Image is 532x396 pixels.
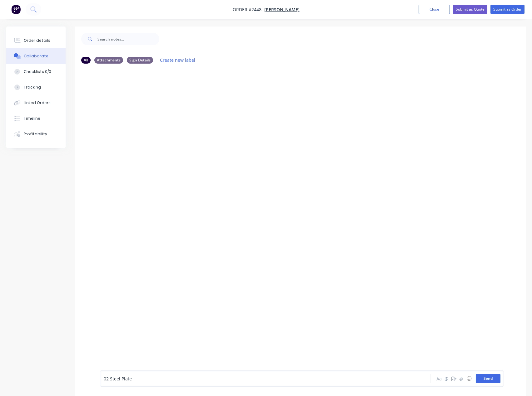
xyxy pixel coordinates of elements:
[24,131,47,137] div: Profitability
[94,57,123,64] div: Attachments
[24,85,41,90] div: Tracking
[24,116,40,121] div: Timeline
[6,80,66,95] button: Tracking
[104,376,132,382] span: 02 Steel Plate
[443,375,450,382] button: @
[490,5,525,14] button: Submit as Order
[465,375,473,382] button: ☺
[6,33,66,48] button: Order details
[97,33,159,45] input: Search notes...
[6,95,66,111] button: Linked Orders
[127,57,153,64] div: Sign Details
[476,374,500,383] button: Send
[435,375,443,382] button: Aa
[81,57,91,64] div: All
[6,126,66,142] button: Profitability
[24,38,50,43] div: Order details
[6,48,66,64] button: Collaborate
[24,53,48,59] div: Collaborate
[419,5,450,14] button: Close
[453,5,487,14] button: Submit as Quote
[264,7,300,12] a: [PERSON_NAME]
[24,100,51,106] div: Linked Orders
[11,5,21,14] img: Factory
[6,111,66,126] button: Timeline
[233,7,264,12] span: Order #2448 -
[157,56,199,64] button: Create new label
[24,69,51,75] div: Checklists 0/0
[6,64,66,80] button: Checklists 0/0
